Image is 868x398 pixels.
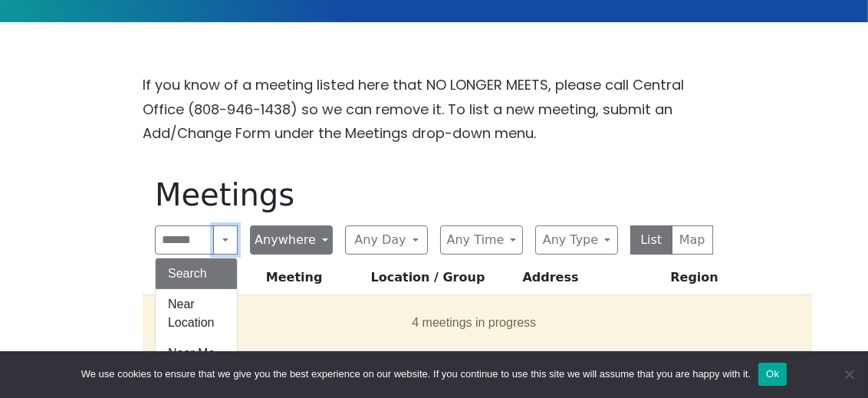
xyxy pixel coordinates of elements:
[664,267,811,295] th: Region
[365,267,517,295] th: Location / Group
[517,267,665,295] th: Address
[143,267,260,295] th: Time
[156,258,237,289] button: Search
[156,289,237,338] button: Near Location
[440,225,523,255] button: Any Time
[149,301,800,344] button: 4 meetings in progress
[155,176,713,213] h1: Meetings
[155,225,214,255] input: Search
[535,225,618,255] button: Any Type
[672,225,714,255] button: Map
[81,367,751,382] span: We use cookies to ensure that we give you the best experience on our website. If you continue to ...
[260,267,365,295] th: Meeting
[345,225,428,255] button: Any Day
[630,225,672,255] button: List
[841,367,856,382] span: No
[250,225,333,255] button: Anywhere
[213,225,238,255] button: Search
[156,338,237,369] button: Near Me
[143,73,725,146] p: If you know of a meeting listed here that NO LONGER MEETS, please call Central Office (808-946-14...
[758,363,787,386] button: Ok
